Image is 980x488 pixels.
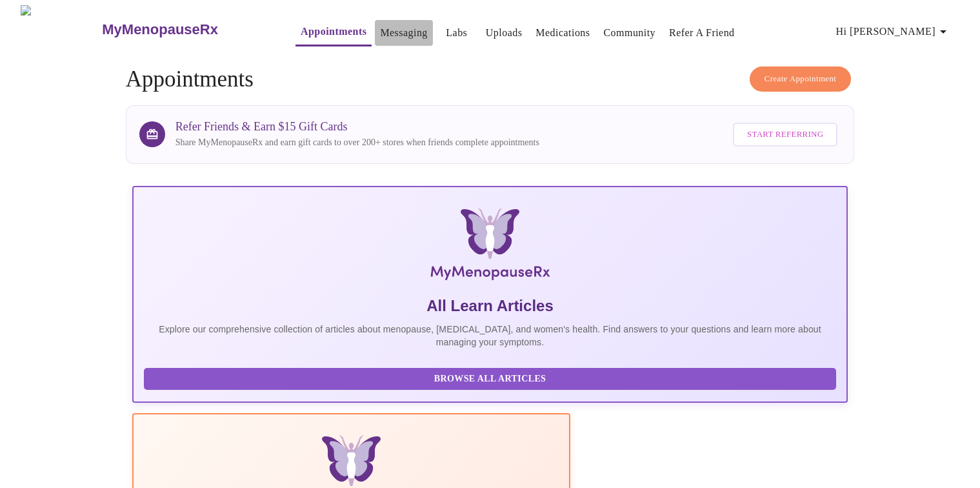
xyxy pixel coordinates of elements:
button: Appointments [295,19,372,46]
button: Uploads [481,20,528,46]
button: Community [598,20,661,46]
img: MyMenopauseRx Logo [251,208,728,285]
h3: Refer Friends & Earn $15 Gift Cards [175,120,539,134]
a: Uploads [486,24,523,42]
span: Browse All Articles [157,371,824,387]
button: Messaging [375,20,432,46]
h3: MyMenopauseRx [102,21,218,38]
a: Community [603,24,655,42]
a: Appointments [301,23,366,41]
a: MyMenopauseRx [101,7,270,52]
h4: Appointments [126,66,855,92]
a: Refer a Friend [669,24,735,42]
span: Start Referring [747,127,823,142]
a: Medications [535,24,590,42]
a: Labs [446,24,467,42]
button: Labs [436,20,477,46]
button: Start Referring [733,123,837,147]
span: Hi [PERSON_NAME] [836,23,951,41]
button: Create Appointment [750,66,852,92]
p: Explore our comprehensive collection of articles about menopause, [MEDICAL_DATA], and women's hea... [144,323,837,349]
button: Hi [PERSON_NAME] [831,19,956,45]
a: Start Referring [730,116,841,153]
span: Create Appointment [765,72,837,86]
h5: All Learn Articles [144,296,837,316]
p: Share MyMenopauseRx and earn gift cards to over 200+ stores when friends complete appointments [175,136,539,149]
button: Medications [530,20,595,46]
a: Browse All Articles [144,372,840,383]
button: Refer a Friend [664,20,740,46]
button: Browse All Articles [144,368,837,391]
img: MyMenopauseRx Logo [21,5,101,54]
a: Messaging [380,24,427,42]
